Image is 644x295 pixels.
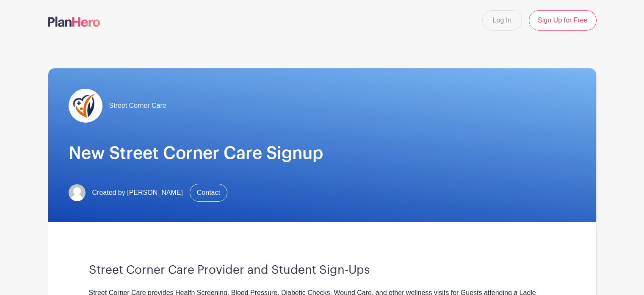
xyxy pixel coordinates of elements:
[69,184,86,201] img: default-ce2991bfa6775e67f084385cd625a349d9dcbb7a52a09fb2fda1e96e2d18dcdb.png
[190,184,227,202] a: Contact
[89,263,556,278] h3: Street Corner Care Provider and Student Sign-Ups
[48,17,100,27] img: logo-507f7623f17ff9eddc593b1ce0a138ce2505c220e1c5a4e2b4648c50719b7d32.svg
[69,89,102,123] img: SCC%20PlanHero.png
[482,10,522,31] a: Log In
[109,101,166,111] span: Street Corner Care
[92,188,183,198] span: Created by [PERSON_NAME]
[529,10,596,31] a: Sign Up for Free
[69,143,576,163] h1: New Street Corner Care Signup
